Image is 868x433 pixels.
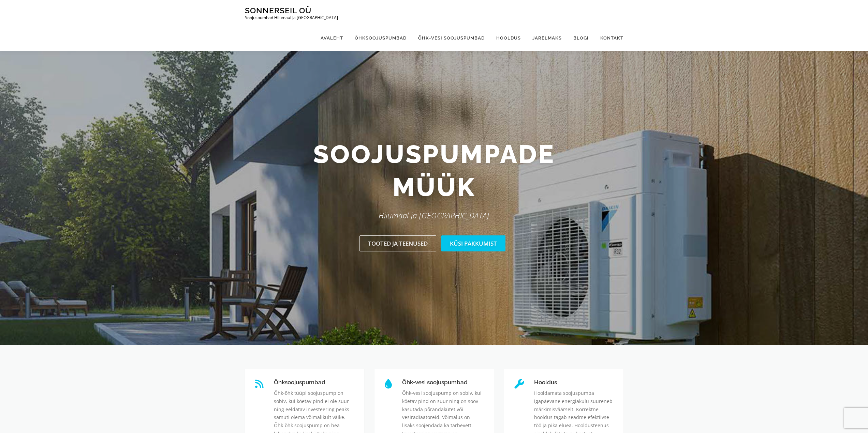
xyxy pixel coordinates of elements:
[245,15,338,20] p: Soojuspumbad Hiiumaal ja [GEOGRAPHIC_DATA]
[245,6,311,15] a: Sonnerseil OÜ
[393,171,476,204] span: müük
[240,138,629,204] h2: Soojuspumpade
[568,25,594,51] a: Blogi
[349,25,412,51] a: Õhksoojuspumbad
[359,235,436,251] a: Tooted ja teenused
[527,25,568,51] a: Järelmaks
[315,25,349,51] a: Avaleht
[240,209,629,222] p: Hiiumaal ja [GEOGRAPHIC_DATA]
[412,25,490,51] a: Õhk-vesi soojuspumbad
[441,235,505,251] a: Küsi pakkumist
[594,25,623,51] a: Kontakt
[490,25,527,51] a: Hooldus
